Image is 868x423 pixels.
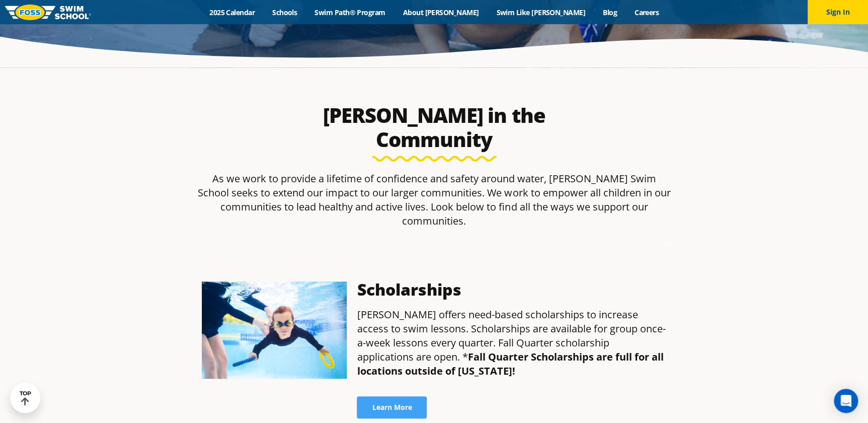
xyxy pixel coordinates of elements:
[297,103,571,152] h2: [PERSON_NAME] in the Community
[197,172,672,228] p: As we work to provide a lifetime of confidence and safety around water, [PERSON_NAME] Swim School...
[264,8,306,17] a: Schools
[357,350,663,378] strong: Fall Quarter Scholarships are full for all locations outside of [US_STATE]!
[357,396,427,418] a: Learn More
[394,8,488,17] a: About [PERSON_NAME]
[306,8,394,17] a: Swim Path® Program
[20,390,31,406] div: TOP
[594,8,625,17] a: Blog
[5,5,91,20] img: FOSS Swim School Logo
[357,308,666,378] p: [PERSON_NAME] offers need-based scholarships to increase access to swim lessons. Scholarships are...
[357,281,666,298] h3: Scholarships
[201,8,264,17] a: 2025 Calendar
[625,8,667,17] a: Careers
[834,389,858,413] div: Open Intercom Messenger
[488,8,594,17] a: Swim Like [PERSON_NAME]
[372,404,412,411] span: Learn More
